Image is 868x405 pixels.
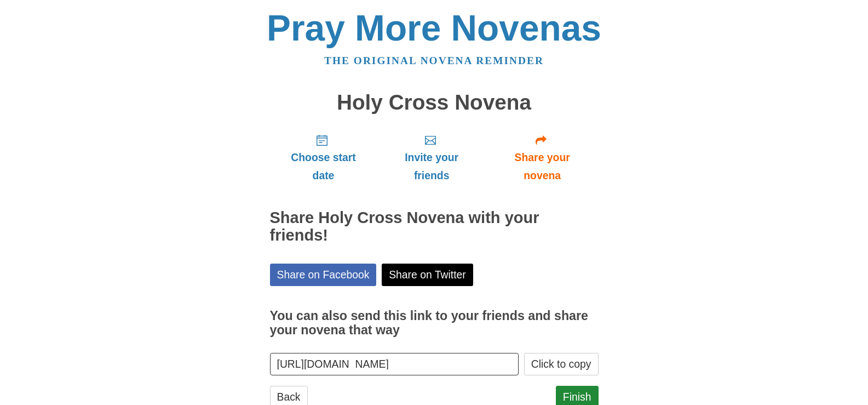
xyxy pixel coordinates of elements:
[377,125,486,190] a: Invite your friends
[270,309,599,337] h3: You can also send this link to your friends and share your novena that way
[267,8,601,48] a: Pray More Novenas
[497,149,588,185] span: Share your novena
[324,55,544,66] a: The original novena reminder
[270,125,377,190] a: Choose start date
[270,209,599,244] h2: Share Holy Cross Novena with your friends!
[486,125,599,190] a: Share your novena
[270,264,377,286] a: Share on Facebook
[382,264,473,286] a: Share on Twitter
[524,353,599,375] button: Click to copy
[270,91,599,115] h1: Holy Cross Novena
[281,149,366,185] span: Choose start date
[388,149,475,185] span: Invite your friends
